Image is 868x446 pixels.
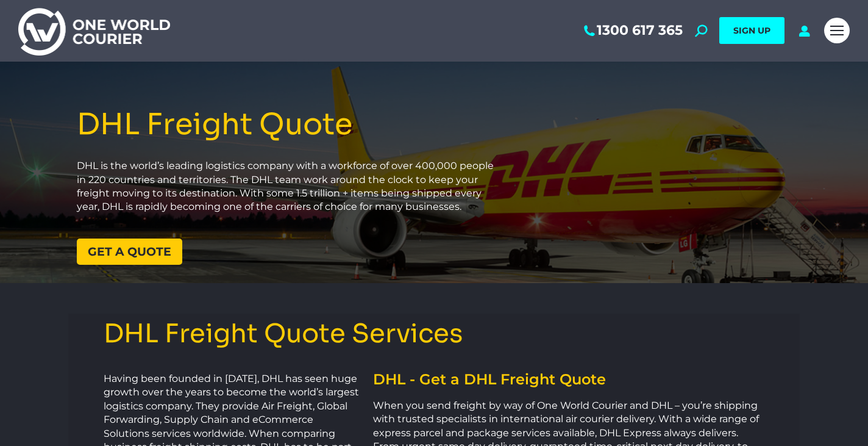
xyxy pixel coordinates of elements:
[18,6,170,56] img: One World Courier
[733,25,770,36] span: SIGN UP
[582,23,683,38] a: 1300 617 365
[77,109,502,141] h1: DHL Freight Quote
[77,159,502,214] p: DHL is the world’s leading logistics company with a workforce of over 400,000 people in 220 count...
[824,18,850,43] a: Mobile menu icon
[373,372,764,387] h2: DHL - Get a DHL Freight Quote
[104,320,764,348] h3: DHL Freight Quote Services
[77,239,182,265] a: Get a quote
[719,17,784,44] a: SIGN UP
[88,246,171,257] span: Get a quote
